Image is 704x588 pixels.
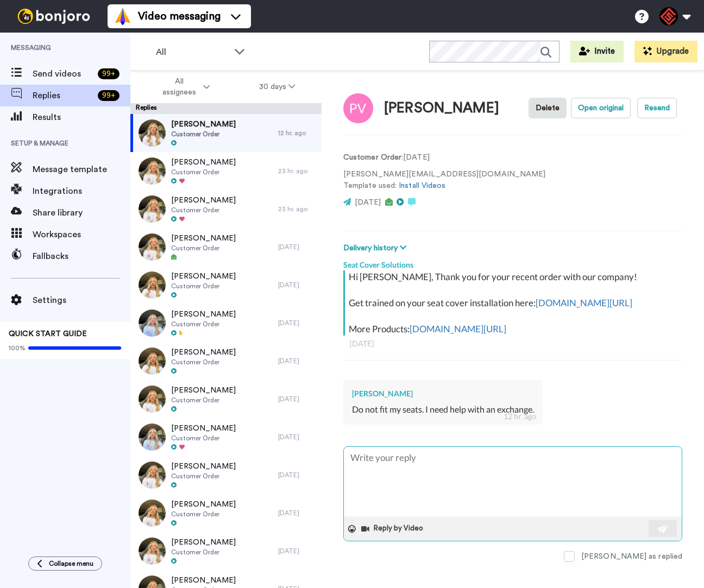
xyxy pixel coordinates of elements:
[571,98,631,118] button: Open original
[130,103,322,114] div: Replies
[278,547,316,555] div: [DATE]
[139,119,166,147] img: ec6d6bee-10c4-4109-a19a-f4a3591eb26e-thumb.jpg
[657,524,669,533] img: send-white.svg
[349,270,680,336] div: Hi [PERSON_NAME], Thank you for your recent order with our company! Get trained on your seat cove...
[504,411,536,422] div: 12 hr. ago
[360,521,426,537] button: Reply by Video
[570,41,624,62] button: Invite
[139,347,166,375] img: 0a07464a-5a72-4ec9-8cd0-63d7fc57003b-thumb.jpg
[278,243,316,251] div: [DATE]
[33,185,130,198] span: Integrations
[171,347,236,358] span: [PERSON_NAME]
[114,8,131,25] img: vm-color.svg
[343,254,682,270] div: Seat Cover Solutions
[235,77,320,97] button: 30 days
[637,98,677,118] button: Resend
[139,500,166,527] img: fea695a4-2ba1-4f94-a12d-7ff03fcb631b-thumb.jpg
[278,281,316,289] div: [DATE]
[278,205,316,213] div: 23 hr. ago
[352,403,534,416] div: Do not fit my seats. I need help with an exchange.
[171,244,236,252] span: Customer Order
[130,304,322,342] a: [PERSON_NAME]Customer Order[DATE]
[139,271,166,299] img: ce5357cb-026c-433d-aaba-63ae9457c6c3-thumb.jpg
[343,154,401,161] strong: Customer Order
[139,195,166,223] img: f8a2bb44-0c62-4a93-b088-f9d16d2b3523-thumb.jpg
[33,67,93,80] span: Send videos
[139,233,166,261] img: 89dcf774-2898-4a8e-a888-7c9fa961d07f-thumb.jpg
[139,157,166,185] img: 90a76957-fc76-406e-a1f6-d7d960b8ee2b-thumb.jpg
[130,190,322,228] a: [PERSON_NAME]Customer Order23 hr. ago
[130,114,322,152] a: [PERSON_NAME]Customer Order12 hr. ago
[278,395,316,403] div: [DATE]
[171,320,236,328] span: Customer Order
[171,385,236,396] span: [PERSON_NAME]
[171,119,236,130] span: [PERSON_NAME]
[384,100,499,116] div: [PERSON_NAME]
[171,510,236,519] span: Customer Order
[171,575,236,586] span: [PERSON_NAME]
[278,471,316,479] div: [DATE]
[156,46,229,59] span: All
[130,532,322,570] a: [PERSON_NAME]Customer Order[DATE]
[171,461,236,472] span: [PERSON_NAME]
[133,72,235,102] button: All assignees
[33,163,130,176] span: Message template
[33,294,130,307] span: Settings
[49,559,93,568] span: Collapse menu
[130,380,322,418] a: [PERSON_NAME]Customer Order[DATE]
[138,9,221,24] span: Video messaging
[130,494,322,532] a: [PERSON_NAME]Customer Order[DATE]
[28,557,102,571] button: Collapse menu
[581,551,682,562] div: [PERSON_NAME] as replied
[171,168,236,176] span: Customer Order
[171,423,236,434] span: [PERSON_NAME]
[98,90,120,101] div: 99 +
[171,499,236,510] span: [PERSON_NAME]
[98,68,120,79] div: 99 +
[399,182,445,189] a: Install Videos
[139,538,166,565] img: 52ca0e81-6046-4e95-a981-4d47291f86d8-thumb.jpg
[343,169,545,192] p: [PERSON_NAME][EMAIL_ADDRESS][DOMAIN_NAME] Template used:
[278,129,316,137] div: 12 hr. ago
[139,423,166,451] img: 5679cb2b-1065-4aa9-aaa1-910e677a4987-thumb.jpg
[13,9,95,24] img: bj-logo-header-white.svg
[33,228,130,241] span: Workspaces
[130,266,322,304] a: [PERSON_NAME]Customer Order[DATE]
[171,130,236,138] span: Customer Order
[171,206,236,214] span: Customer Order
[130,152,322,190] a: [PERSON_NAME]Customer Order23 hr. ago
[171,396,236,404] span: Customer Order
[278,509,316,517] div: [DATE]
[355,199,381,206] span: [DATE]
[171,472,236,480] span: Customer Order
[171,157,236,168] span: [PERSON_NAME]
[536,297,632,308] a: [DOMAIN_NAME][URL]
[171,271,236,282] span: [PERSON_NAME]
[278,319,316,327] div: [DATE]
[33,250,130,263] span: Fallbacks
[278,167,316,175] div: 23 hr. ago
[9,330,87,338] span: QUICK START GUIDE
[33,206,130,219] span: Share library
[130,228,322,266] a: [PERSON_NAME]Customer Order[DATE]
[278,357,316,365] div: [DATE]
[157,76,201,98] span: All assignees
[529,98,567,118] button: Delete
[171,537,236,548] span: [PERSON_NAME]
[130,418,322,456] a: [PERSON_NAME]Customer Order[DATE]
[343,242,410,254] button: Delivery history
[343,152,545,163] p: : [DATE]
[634,41,697,62] button: Upgrade
[130,342,322,380] a: [PERSON_NAME]Customer Order[DATE]
[171,358,236,366] span: Customer Order
[410,323,506,334] a: [DOMAIN_NAME][URL]
[352,388,534,399] div: [PERSON_NAME]
[139,309,166,337] img: bcb6f276-295a-4da1-af94-775b6eb3321f-thumb.jpg
[171,233,236,244] span: [PERSON_NAME]
[171,309,236,320] span: [PERSON_NAME]
[9,344,26,352] span: 100%
[33,111,130,124] span: Results
[139,385,166,413] img: e931e3cf-1be3-46ad-9774-e8adbcc006d0-thumb.jpg
[171,282,236,290] span: Customer Order
[350,338,676,349] div: [DATE]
